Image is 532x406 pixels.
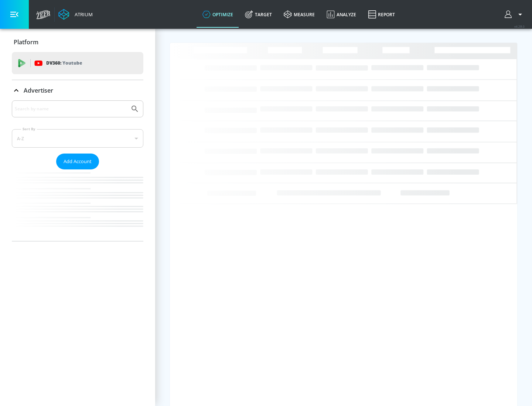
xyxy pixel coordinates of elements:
span: v 4.28.0 [514,24,525,28]
p: Platform [14,38,38,46]
p: Youtube [62,59,82,67]
div: Platform [12,32,143,52]
a: Target [239,1,278,28]
nav: list of Advertiser [12,169,143,241]
div: Advertiser [12,100,143,241]
input: Search by name [15,104,127,114]
a: Analyze [321,1,362,28]
p: DV360: [46,59,82,67]
a: measure [278,1,321,28]
p: Advertiser [24,86,53,94]
div: DV360: Youtube [12,52,143,74]
div: Atrium [72,11,93,18]
div: Advertiser [12,80,143,101]
span: Add Account [64,157,92,166]
a: Atrium [58,9,93,20]
label: Sort By [21,127,37,131]
div: A-Z [12,129,143,148]
a: Report [362,1,401,28]
button: Add Account [56,154,99,169]
a: optimize [197,1,239,28]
